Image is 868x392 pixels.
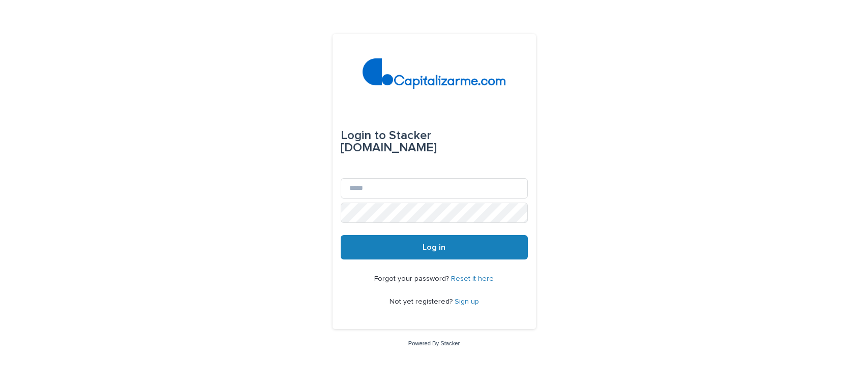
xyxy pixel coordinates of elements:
span: Not yet registered? [390,298,455,305]
img: 4arMvv9wSvmHTHbXwTim [363,58,505,89]
span: Login to [341,129,386,142]
span: Forgot your password? [374,275,451,282]
a: Powered By Stacker [408,340,460,346]
div: Stacker [DOMAIN_NAME] [341,121,528,162]
a: Reset it here [451,275,494,282]
a: Sign up [455,298,479,305]
span: Log in [423,243,445,251]
button: Log in [341,235,528,259]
